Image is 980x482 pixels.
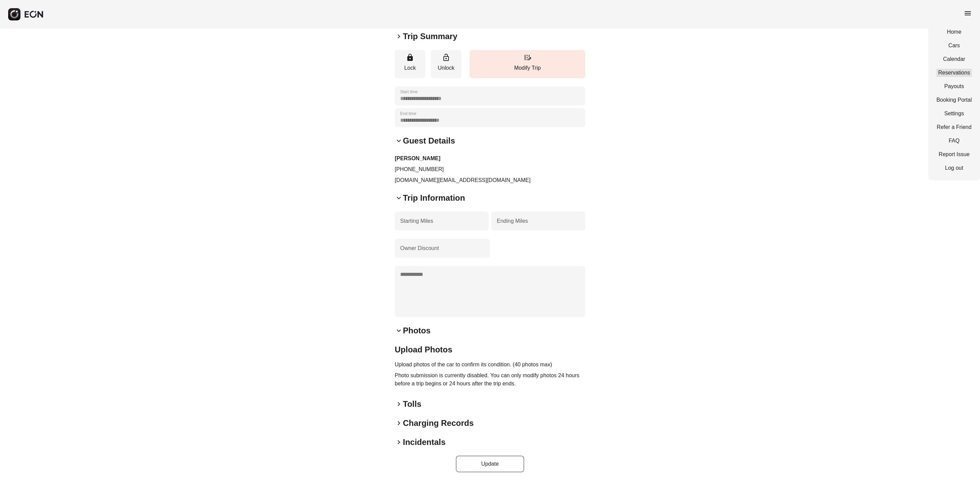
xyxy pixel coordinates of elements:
a: Settings [936,110,972,118]
span: lock [406,53,414,62]
span: keyboard_arrow_right [395,419,403,427]
a: Payouts [936,82,972,90]
h2: Charging Records [403,418,474,429]
span: keyboard_arrow_right [395,400,403,408]
span: keyboard_arrow_down [395,137,403,145]
span: edit_road [523,53,532,62]
button: Modify Trip [470,50,585,78]
span: keyboard_arrow_down [395,327,403,335]
a: Cars [936,41,972,50]
button: Unlock [431,50,461,78]
label: Owner Discount [400,244,439,252]
a: Booking Portal [936,96,972,104]
p: Upload photos of the car to confirm its condition. (40 photos max) [395,361,585,369]
a: Reservations [936,69,972,77]
h2: Guest Details [403,135,455,146]
span: menu [964,9,972,17]
a: Log out [936,164,972,172]
h2: Incidentals [403,437,445,448]
a: FAQ [936,137,972,145]
h3: [PERSON_NAME] [395,154,585,163]
a: Home [936,28,972,36]
p: [DOMAIN_NAME][EMAIL_ADDRESS][DOMAIN_NAME] [395,176,585,184]
h2: Photos [403,325,430,336]
h2: Trip Information [403,193,465,203]
h2: Trip Summary [403,31,457,42]
p: Lock [398,64,422,72]
span: keyboard_arrow_right [395,438,403,446]
span: keyboard_arrow_right [395,32,403,40]
h2: Upload Photos [395,344,585,355]
a: Calendar [936,55,972,63]
span: lock_open [442,53,450,62]
a: Report Issue [936,150,972,159]
a: Refer a Friend [936,123,972,131]
h2: Tolls [403,399,421,410]
p: Modify Trip [473,64,582,72]
button: Lock [395,50,425,78]
button: Update [456,456,524,472]
label: Ending Miles [497,217,528,225]
p: Photo submission is currently disabled. You can only modify photos 24 hours before a trip begins ... [395,371,585,388]
span: keyboard_arrow_down [395,194,403,202]
p: Unlock [434,64,458,72]
label: Starting Miles [400,217,433,225]
p: [PHONE_NUMBER] [395,165,585,173]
